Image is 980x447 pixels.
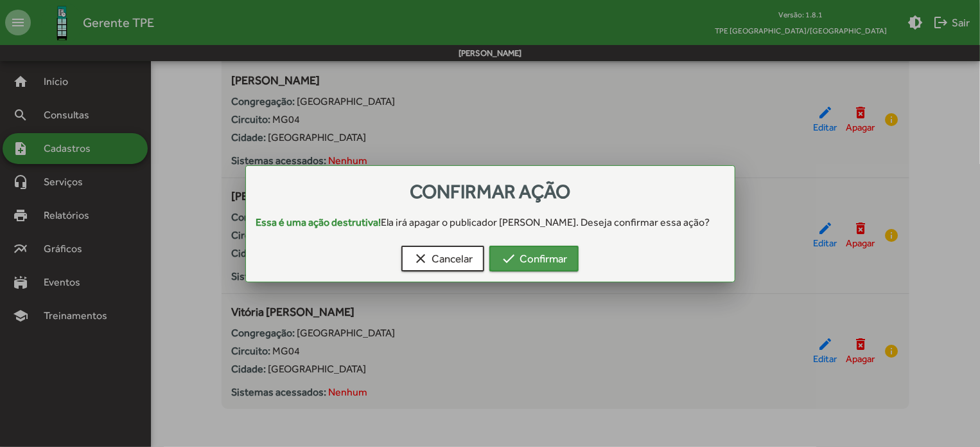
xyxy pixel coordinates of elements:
div: Ela irá apagar o publicador [PERSON_NAME]. Deseja confirmar essa ação? [246,215,735,230]
span: Confirmar ação [410,180,570,203]
strong: Essa é uma ação destrutiva! [256,216,381,228]
button: Confirmar [489,246,579,271]
mat-icon: clear [413,251,428,266]
span: Cancelar [413,247,473,270]
button: Cancelar [401,246,484,271]
mat-icon: check [501,251,516,266]
span: Confirmar [501,247,567,270]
